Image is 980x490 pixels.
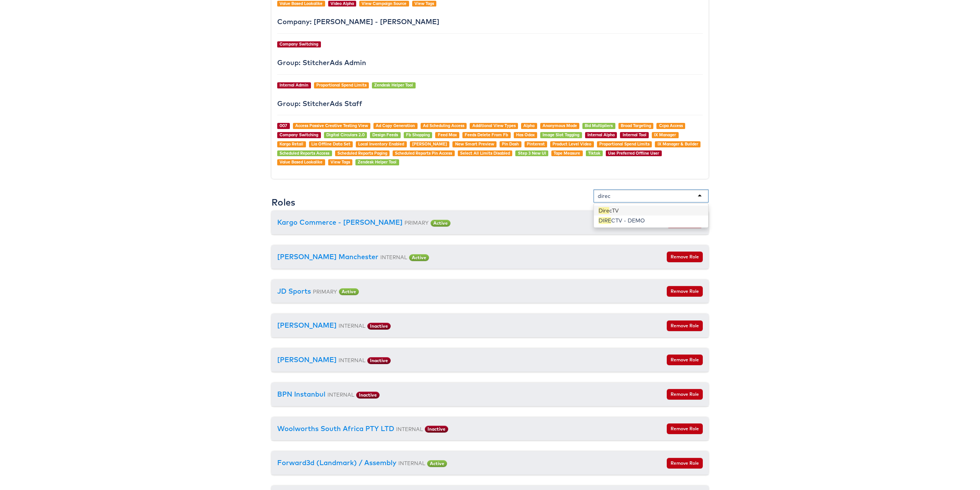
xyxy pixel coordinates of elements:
[277,287,311,296] a: JD Sports
[516,132,535,137] a: Has Odax
[358,141,404,147] a: Local Inventory Enabled
[623,132,646,137] a: Internal Tool
[339,357,365,363] small: INTERNAL
[277,424,394,433] a: Woolworths South Africa PTY LTD
[395,150,452,156] a: Scheduled Reports Pin Access
[280,123,287,128] a: 007
[594,216,708,225] div: CTV - DEMO
[460,150,510,156] a: Select All Limits Disabled
[398,460,425,466] small: INTERNAL
[667,458,703,469] button: Remove Role
[280,141,303,147] a: Kargo Retail
[427,460,447,467] span: Active
[326,132,365,137] a: Digital Circulars 2.0
[659,123,683,128] a: Ccpa Access
[518,150,546,156] a: Step 3 New UI
[465,132,508,137] a: Feeds Delete From Fb
[280,1,322,6] a: Value Based Lookalike
[337,150,387,156] a: Scheduled Reports Paging
[277,18,703,26] h4: Company: [PERSON_NAME] - [PERSON_NAME]
[316,82,367,88] a: Proportional Spend Limits
[414,1,434,6] a: View Tags
[431,220,451,227] span: Active
[280,132,318,137] a: Company Switching
[367,357,391,364] span: Inactive
[527,141,545,147] a: Pinterest
[423,123,464,128] a: Ad Scheduling Access
[543,132,579,137] a: Image Slot Tagging
[277,355,337,364] a: [PERSON_NAME]
[588,150,600,156] a: Tiktok
[587,132,615,137] a: Internal Alpha
[277,218,403,227] a: Kargo Commerce - [PERSON_NAME]
[367,323,391,330] span: Inactive
[543,123,577,128] a: Anonymous Mode
[277,321,337,330] a: [PERSON_NAME]
[667,286,703,297] button: Remove Role
[374,82,413,88] a: Zendesk Helper Tool
[280,82,308,88] a: Internal Admin
[362,1,406,6] a: View Campaign Source
[608,150,659,156] a: Use Preferred Offline User
[277,100,703,108] h4: Group: StitcherAds Staff
[358,159,396,165] a: Zendesk Helper Tool
[313,288,337,295] small: PRIMARY
[667,423,703,434] button: Remove Role
[667,389,703,400] button: Remove Role
[599,207,609,214] span: Dire
[280,150,329,156] a: Scheduled Reports Access
[277,458,396,467] a: Forward3d (Landmark) / Assembly
[552,141,591,147] a: Product Level Video
[404,219,429,226] small: PRIMARY
[599,141,649,147] a: Proportional Spend Limits
[331,159,350,165] a: View Tags
[277,252,378,261] a: [PERSON_NAME] Manchester
[339,288,359,295] span: Active
[311,141,350,147] a: Lia Offline Data Set
[356,392,380,399] span: Inactive
[594,206,708,216] div: cTV
[327,391,354,398] small: INTERNAL
[667,354,703,365] button: Remove Role
[472,123,516,128] a: Additional View Types
[409,254,429,261] span: Active
[438,132,457,137] a: Feed Max
[295,123,368,128] a: Access Passive Creative Testing View
[331,1,354,6] a: Video Alpha
[277,390,326,399] a: BPN Instanbul
[585,123,613,128] a: Bid Multipliers
[396,426,423,432] small: INTERNAL
[667,252,703,262] button: Remove Role
[523,123,534,128] a: Alpha
[376,123,415,128] a: Ad Copy Generation
[658,141,698,147] a: IX Manager & Builder
[380,254,407,260] small: INTERNAL
[599,217,611,224] span: DIRE
[271,197,295,207] h3: Roles
[277,59,703,67] h4: Group: StitcherAds Admin
[667,320,703,331] button: Remove Role
[455,141,494,147] a: New Smart Preview
[280,159,322,165] a: Value Based Lookalike
[406,132,430,137] a: Fb Shopping
[621,123,651,128] a: Broad Targeting
[339,322,365,329] small: INTERNAL
[372,132,398,137] a: Design Feeds
[280,41,318,47] a: Company Switching
[654,132,676,137] a: IX Manager
[598,192,612,200] input: Add user to company...
[502,141,519,147] a: Pin Dash
[412,141,447,147] a: [PERSON_NAME]
[554,150,580,156] a: Tape Measure
[425,426,448,433] span: Inactive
